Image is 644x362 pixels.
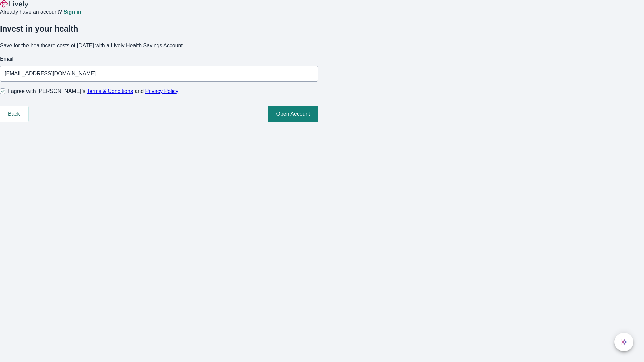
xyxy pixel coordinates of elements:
button: chat [614,333,633,351]
a: Privacy Policy [145,88,179,94]
a: Sign in [63,9,81,15]
span: I agree with [PERSON_NAME]’s and [8,87,178,95]
a: Terms & Conditions [87,88,133,94]
button: Open Account [268,106,318,122]
svg: Lively AI Assistant [621,339,627,345]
